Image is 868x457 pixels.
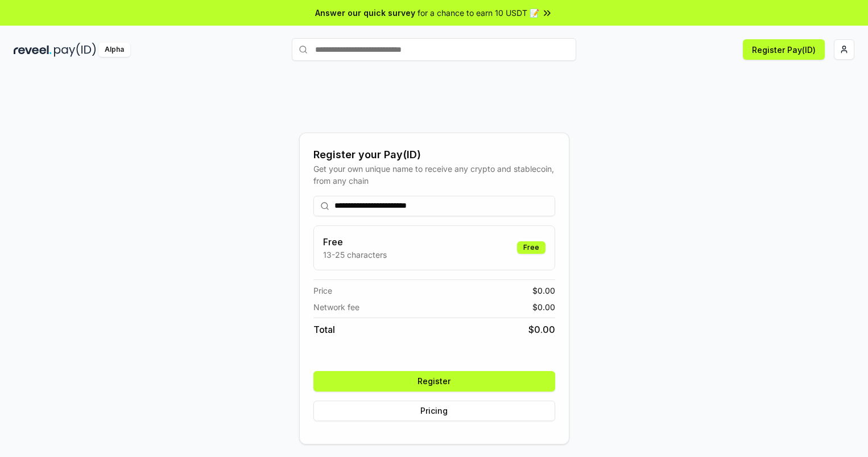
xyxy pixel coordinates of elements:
[532,285,555,297] span: $ 0.00
[313,371,555,392] button: Register
[313,323,335,336] span: Total
[323,235,387,249] h3: Free
[14,43,52,57] img: reveel_dark
[418,7,539,19] span: for a chance to earn 10 USDT 📝
[98,43,130,57] div: Alpha
[54,43,96,57] img: pay_id
[313,285,332,297] span: Price
[532,301,555,313] span: $ 0.00
[743,39,825,60] button: Register Pay(ID)
[313,147,555,163] div: Register your Pay(ID)
[313,301,359,313] span: Network fee
[528,323,555,336] span: $ 0.00
[315,7,415,19] span: Answer our quick survey
[323,249,387,261] p: 13-25 characters
[313,401,555,421] button: Pricing
[517,241,545,254] div: Free
[313,163,555,187] div: Get your own unique name to receive any crypto and stablecoin, from any chain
